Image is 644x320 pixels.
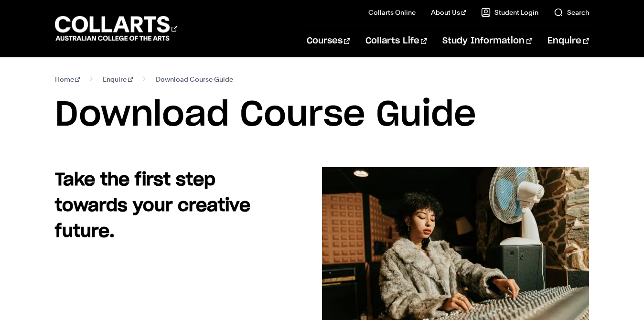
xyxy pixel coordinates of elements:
[442,25,532,57] a: Study Information
[156,73,233,86] span: Download Course Guide
[55,73,80,86] a: Home
[554,8,589,17] a: Search
[55,171,250,240] strong: Take the first step towards your creative future.
[103,73,133,86] a: Enquire
[547,25,589,57] a: Enquire
[55,94,590,137] h1: Download Course Guide
[431,8,466,17] a: About Us
[307,25,350,57] a: Courses
[55,15,177,42] div: Go to homepage
[481,8,538,17] a: Student Login
[365,25,427,57] a: Collarts Life
[368,8,416,17] a: Collarts Online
